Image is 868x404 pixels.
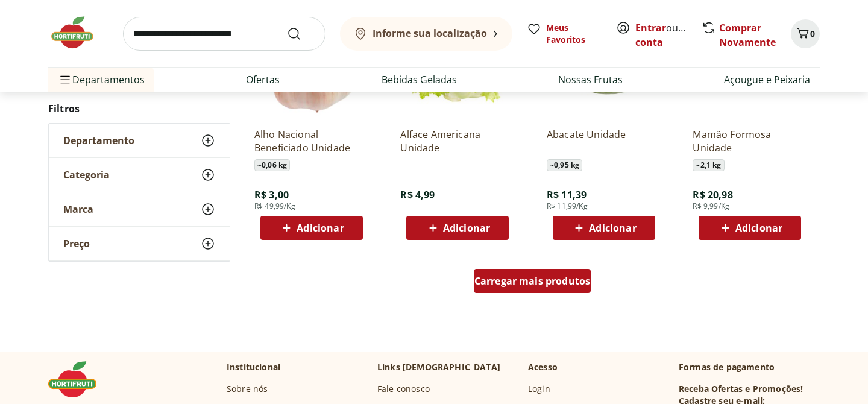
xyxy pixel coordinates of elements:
h3: Receba Ofertas e Promoções! [679,383,803,395]
a: Abacate Unidade [547,128,661,154]
span: R$ 20,98 [693,188,732,201]
a: Bebidas Geladas [382,72,457,87]
a: Carregar mais produtos [474,269,591,298]
button: Categoria [49,158,230,192]
span: Departamento [63,134,134,147]
a: Login [528,383,550,395]
span: ou [635,21,689,49]
span: R$ 4,99 [400,188,435,201]
button: Menu [58,65,72,94]
button: Informe sua localização [340,17,512,51]
input: search [123,17,325,51]
p: Formas de pagamento [679,361,820,373]
p: Acesso [528,361,558,373]
span: Adicionar [443,223,490,233]
span: Departamentos [58,65,145,94]
span: R$ 49,99/Kg [254,201,295,211]
a: Alho Nacional Beneficiado Unidade [254,128,369,154]
a: Nossas Frutas [558,72,623,87]
b: Informe sua localização [373,27,487,40]
span: ~ 0,06 kg [254,159,290,171]
a: Ofertas [246,72,280,87]
a: Açougue e Peixaria [724,72,810,87]
span: Preço [63,238,90,250]
a: Fale conosco [377,383,430,395]
span: ~ 2,1 kg [693,159,724,171]
img: Hortifruti [48,14,108,51]
button: Carrinho [791,19,820,48]
a: Alface Americana Unidade [400,128,515,154]
button: Adicionar [260,216,363,240]
span: Adicionar [735,223,782,233]
p: Institucional [227,361,280,373]
button: Marca [49,192,230,226]
span: Adicionar [297,223,344,233]
a: Criar conta [635,21,702,49]
span: Categoria [63,169,110,181]
span: R$ 9,99/Kg [693,201,729,211]
a: Comprar Novamente [719,21,776,49]
span: Meus Favoritos [546,22,602,46]
span: Carregar mais produtos [474,276,591,286]
h2: Filtros [48,96,230,121]
img: Hortifruti [48,361,108,397]
button: Adicionar [699,216,801,240]
span: 0 [810,28,815,39]
a: Entrar [635,21,666,34]
a: Mamão Formosa Unidade [693,128,807,154]
p: Links [DEMOGRAPHIC_DATA] [377,361,500,373]
button: Preço [49,227,230,260]
a: Meus Favoritos [527,22,602,46]
button: Adicionar [406,216,509,240]
button: Departamento [49,124,230,157]
button: Adicionar [553,216,655,240]
button: Submit Search [287,27,316,41]
span: R$ 11,99/Kg [547,201,588,211]
span: Adicionar [589,223,636,233]
span: Marca [63,203,93,215]
span: ~ 0,95 kg [547,159,582,171]
span: R$ 11,39 [547,188,587,201]
a: Sobre nós [227,383,268,395]
span: R$ 3,00 [254,188,289,201]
